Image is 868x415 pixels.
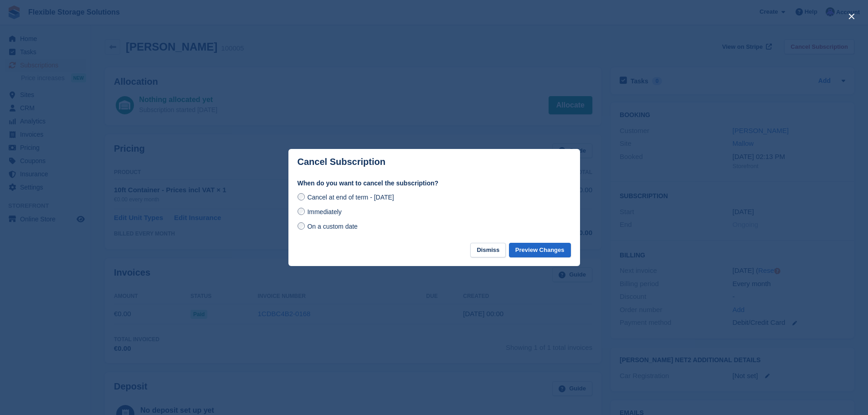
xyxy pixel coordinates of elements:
span: Immediately [307,208,341,215]
span: Cancel at end of term - [DATE] [307,194,394,201]
p: Cancel Subscription [298,157,385,167]
span: On a custom date [307,223,358,230]
input: Cancel at end of term - [DATE] [298,193,305,200]
label: When do you want to cancel the subscription? [298,179,571,188]
button: Dismiss [470,243,506,258]
button: close [844,9,859,24]
input: On a custom date [298,222,305,230]
button: Preview Changes [509,243,571,258]
input: Immediately [298,208,305,215]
